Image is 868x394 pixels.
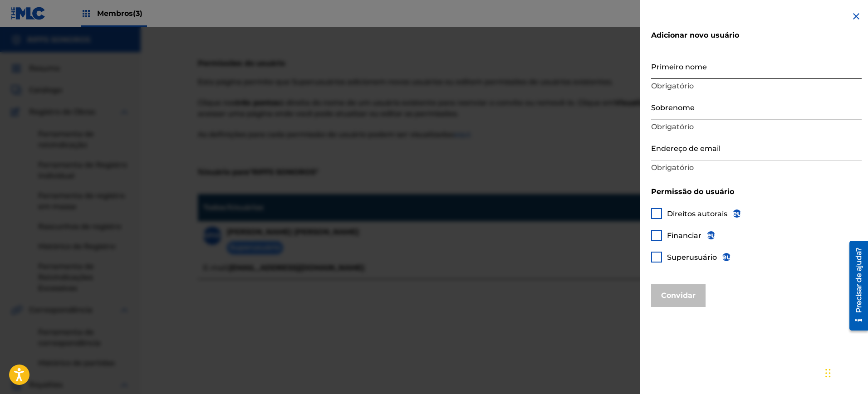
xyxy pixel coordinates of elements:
div: Arrastar [825,360,831,387]
font: Obrigatório [651,82,694,90]
img: Logotipo da MLC [11,7,46,20]
font: Membros [97,9,133,18]
iframe: Widget de bate-papo [823,350,868,394]
font: Superusuário [667,253,717,262]
font: Direitos autorais [667,209,727,218]
font: eu [706,231,716,239]
iframe: Centro de Recursos [843,237,868,335]
font: Financiar [667,231,701,240]
font: eu [722,253,731,261]
font: Adicionar novo usuário [651,31,739,39]
img: Top Rightsholders [81,8,92,19]
font: Permissão do usuário [651,187,734,196]
font: eu [732,209,742,218]
font: (3) [133,9,142,18]
font: Obrigatório [651,163,694,172]
font: Obrigatório [651,122,694,131]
